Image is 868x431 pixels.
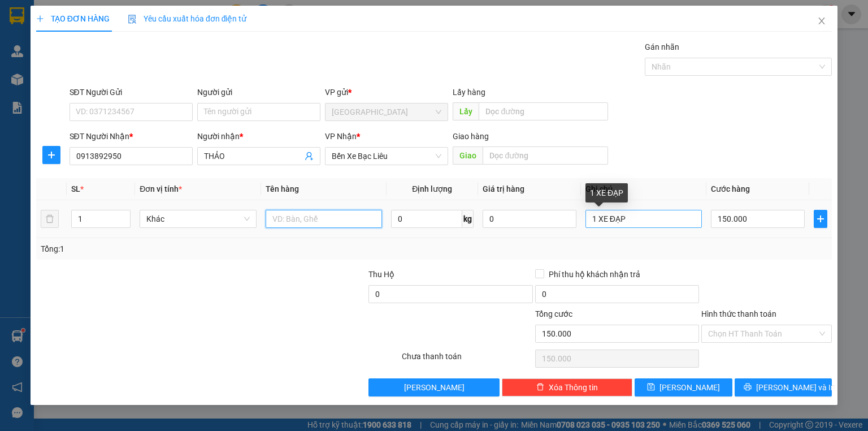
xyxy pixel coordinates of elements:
[36,15,44,23] span: plus
[71,184,80,193] span: SL
[814,210,827,228] button: plus
[266,184,299,193] span: Tên hàng
[128,14,247,23] span: Yêu cầu xuất hóa đơn điện tử
[332,148,441,165] span: Bến Xe Bạc Liêu
[453,132,489,141] span: Giao hàng
[635,378,732,396] button: save[PERSON_NAME]
[65,7,150,21] b: Nhà Xe Hà My
[756,381,835,394] span: [PERSON_NAME] và In
[412,184,452,193] span: Định lượng
[70,86,193,98] div: SĐT Người Gửi
[585,183,628,202] div: 1 XE ĐẠP
[325,132,357,141] span: VP Nhận
[266,210,382,228] input: VD: Bàn, Ghế
[65,41,74,50] span: phone
[483,146,608,165] input: Dọc đường
[140,184,182,193] span: Đơn vị tính
[453,102,479,120] span: Lấy
[65,27,74,36] span: environment
[535,309,572,318] span: Tổng cước
[146,210,249,227] span: Khác
[41,243,336,255] div: Tổng: 1
[659,381,720,394] span: [PERSON_NAME]
[544,268,645,281] span: Phí thu hộ khách nhận trả
[5,71,196,89] b: GỬI : [GEOGRAPHIC_DATA]
[43,150,60,160] span: plus
[711,184,750,193] span: Cước hàng
[42,146,60,164] button: plus
[5,39,215,53] li: 0946 508 595
[325,86,448,98] div: VP gửi
[305,152,314,161] span: user-add
[645,42,679,51] label: Gán nhãn
[36,14,110,23] span: TẠO ĐƠN HÀNG
[483,210,576,228] input: 0
[197,86,320,98] div: Người gửi
[70,130,193,143] div: SĐT Người Nhận
[332,104,441,120] span: Sài Gòn
[549,381,598,394] span: Xóa Thông tin
[483,184,524,193] span: Giá trị hàng
[479,102,608,120] input: Dọc đường
[814,214,827,223] span: plus
[502,378,632,396] button: deleteXóa Thông tin
[536,383,544,392] span: delete
[462,210,474,228] span: kg
[817,16,826,25] span: close
[581,178,706,200] th: Ghi chú
[585,210,702,228] input: Ghi Chú
[128,15,137,24] img: icon
[806,6,837,37] button: Close
[5,25,215,39] li: 995 [PERSON_NAME]
[735,378,832,396] button: printer[PERSON_NAME] và In
[41,210,59,228] button: delete
[453,88,485,97] span: Lấy hàng
[404,381,465,394] span: [PERSON_NAME]
[401,350,533,370] div: Chưa thanh toán
[701,309,776,318] label: Hình thức thanh toán
[453,146,483,165] span: Giao
[744,383,752,392] span: printer
[197,130,320,143] div: Người nhận
[647,383,655,392] span: save
[368,270,394,279] span: Thu Hộ
[368,378,499,396] button: [PERSON_NAME]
